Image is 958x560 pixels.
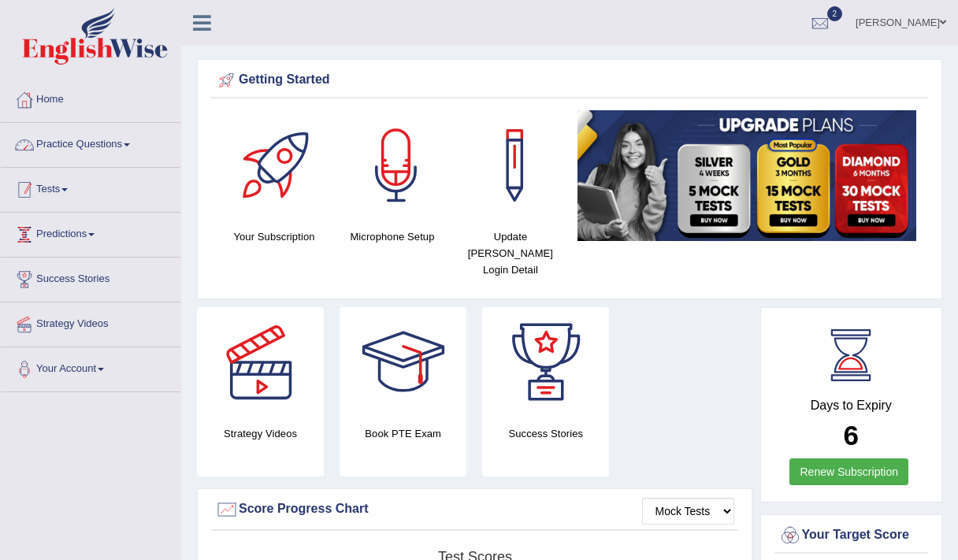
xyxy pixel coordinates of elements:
h4: Days to Expiry [778,399,925,413]
a: Your Account [1,347,180,387]
a: Home [1,78,180,117]
a: Success Stories [1,258,180,297]
div: Score Progress Chart [215,498,734,521]
b: 6 [844,420,859,451]
div: Your Target Score [778,524,925,547]
img: small5.jpg [577,110,916,241]
a: Predictions [1,213,180,252]
h4: Strategy Videos [197,425,324,442]
h4: Book PTE Exam [340,425,466,442]
div: Getting Started [215,69,924,92]
a: Strategy Videos [1,302,180,342]
h4: Update [PERSON_NAME] Login Detail [459,228,562,278]
h4: Your Subscription [223,228,325,245]
span: 2 [827,6,843,21]
a: Practice Questions [1,123,180,162]
h4: Microphone Setup [341,228,444,245]
a: Renew Subscription [789,458,908,485]
h4: Success Stories [482,425,609,442]
a: Tests [1,168,180,207]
